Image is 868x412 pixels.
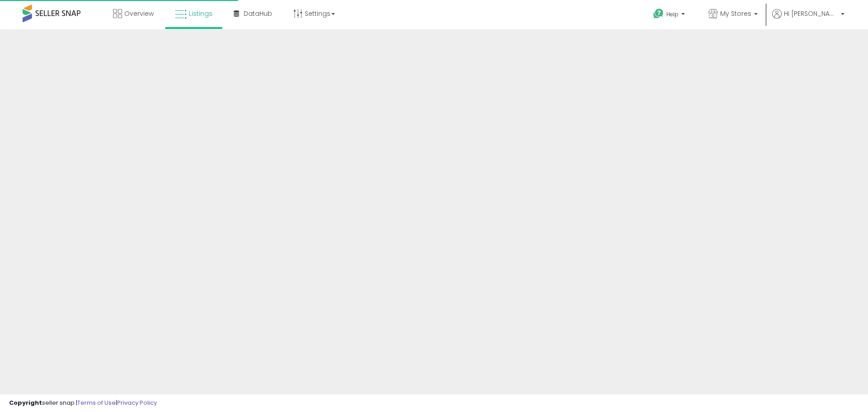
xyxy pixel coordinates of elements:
span: Overview [124,9,154,18]
a: Terms of Use [77,398,116,407]
div: seller snap | | [9,399,157,407]
i: Get Help [653,8,664,19]
span: DataHub [244,9,272,18]
span: My Stores [720,9,751,18]
a: Help [646,1,694,29]
span: Help [666,10,679,18]
strong: Copyright [9,398,42,407]
span: Listings [189,9,212,18]
a: Privacy Policy [117,398,157,407]
span: Hi [PERSON_NAME] [784,9,838,18]
a: Hi [PERSON_NAME] [772,9,844,29]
